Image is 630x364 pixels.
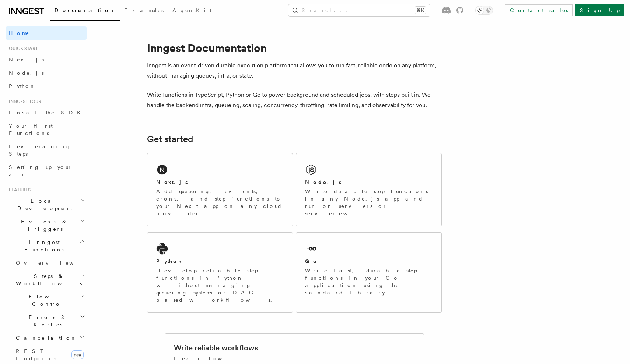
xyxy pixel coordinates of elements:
span: Home [9,29,29,37]
span: Inngest Functions [6,238,80,253]
button: Errors & Retries [13,311,87,331]
kbd: ⌘K [415,7,426,14]
p: Develop reliable step functions in Python without managing queueing systems or DAG based workflows. [156,267,284,304]
span: Overview [16,260,92,266]
a: Examples [120,2,168,20]
a: Your first Functions [6,119,87,140]
a: PythonDevelop reliable step functions in Python without managing queueing systems or DAG based wo... [147,232,293,313]
span: Cancellation [13,334,77,342]
a: GoWrite fast, durable step functions in your Go application using the standard library. [296,232,442,313]
span: Examples [124,7,164,13]
p: Write fast, durable step functions in your Go application using the standard library. [305,267,433,296]
a: Home [6,26,87,40]
span: Next.js [9,57,44,63]
span: Events & Triggers [6,218,80,233]
span: Quick start [6,46,38,52]
span: REST Endpoints [16,348,56,361]
h1: Inngest Documentation [147,41,442,54]
span: Inngest tour [6,99,41,105]
span: AgentKit [172,7,211,13]
span: Local Development [6,197,80,212]
a: Sign Up [575,4,624,16]
p: Write functions in TypeScript, Python or Go to power background and scheduled jobs, with steps bu... [147,90,442,110]
a: Leveraging Steps [6,140,87,160]
a: Node.js [6,66,87,79]
p: Write durable step functions in any Node.js app and run on servers or serverless. [305,188,433,217]
a: Setting up your app [6,160,87,181]
a: Overview [13,256,87,269]
button: Cancellation [13,331,87,344]
a: Next.jsAdd queueing, events, crons, and step functions to your Next app on any cloud provider. [147,153,293,226]
a: Node.jsWrite durable step functions in any Node.js app and run on servers or serverless. [296,153,442,226]
button: Flow Control [13,290,87,311]
span: Steps & Workflows [13,272,82,287]
button: Local Development [6,194,87,215]
h2: Go [305,258,318,265]
a: Next.js [6,53,87,66]
a: Python [6,79,87,93]
span: Python [9,83,36,89]
span: Features [6,187,31,193]
a: Documentation [50,2,120,21]
span: new [71,350,84,359]
span: Flow Control [13,293,80,308]
span: Errors & Retries [13,314,80,328]
span: Your first Functions [9,123,53,136]
button: Toggle dark mode [475,6,493,15]
a: Install the SDK [6,106,87,119]
span: Leveraging Steps [9,144,71,157]
h2: Next.js [156,179,188,186]
button: Steps & Workflows [13,269,87,290]
span: Documentation [55,7,115,13]
h2: Python [156,258,183,265]
a: Get started [147,134,193,144]
a: Contact sales [505,4,573,16]
a: AgentKit [168,2,216,20]
button: Events & Triggers [6,215,87,236]
span: Install the SDK [9,110,85,116]
button: Inngest Functions [6,236,87,256]
span: Setting up your app [9,164,72,177]
h2: Node.js [305,179,342,186]
button: Search...⌘K [288,4,430,16]
h2: Write reliable workflows [174,343,258,353]
p: Add queueing, events, crons, and step functions to your Next app on any cloud provider. [156,188,284,217]
p: Inngest is an event-driven durable execution platform that allows you to run fast, reliable code ... [147,60,442,81]
span: Node.js [9,70,44,76]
